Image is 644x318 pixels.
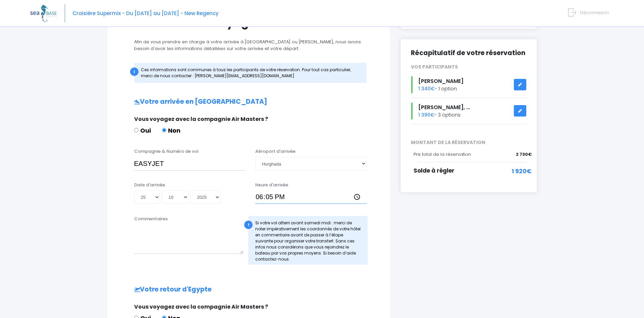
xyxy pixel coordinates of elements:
[406,102,532,120] div: - 3 options
[255,182,288,188] label: Heure d'arrivée
[414,167,454,175] span: Solde à régler
[134,148,199,155] label: Compagnie & Numéro de vol
[134,115,268,123] span: Vous voyagez avec la compagnie Air Masters ?
[418,103,470,111] span: [PERSON_NAME], ...
[255,148,296,155] label: Aéroport d'arrivée
[406,76,532,93] div: - 1 option
[414,151,471,157] span: Prix total de la réservation
[134,216,168,222] label: Commentaires
[134,63,367,83] div: Ces informations sont communes à tous les participants de votre réservation. Pour tout cas partic...
[121,16,377,29] h1: Informations de voyage
[134,126,151,135] label: Oui
[72,10,219,17] span: Croisière Supermix - Du [DATE] au [DATE] - New Regency
[406,139,532,146] span: MONTANT DE LA RÉSERVATION
[121,39,377,52] p: Afin de vous prendre en charge à votre arrivée à [GEOGRAPHIC_DATA] ou [PERSON_NAME], nous avons b...
[512,167,532,176] span: 1 920€
[516,151,532,158] span: 2 730€
[134,128,139,132] input: Oui
[248,216,368,265] div: Si votre vol atterri avant samedi midi : merci de noter impérativement les coordonnés de votre hô...
[162,126,180,135] label: Non
[134,303,268,311] span: Vous voyagez avec la compagnie Air Masters ?
[580,9,609,16] span: Déconnexion
[411,49,527,57] h2: Récapitulatif de votre réservation
[121,98,377,106] h2: Votre arrivée en [GEOGRAPHIC_DATA]
[406,63,532,71] div: VOS PARTICIPANTS
[418,77,464,85] span: [PERSON_NAME]
[418,111,434,118] span: 1 390€
[162,128,166,132] input: Non
[244,221,253,229] div: !
[134,182,165,188] label: Date d'arrivée
[418,85,435,92] span: 1 340€
[121,286,377,293] h2: Votre retour d'Egypte
[130,67,139,76] div: i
